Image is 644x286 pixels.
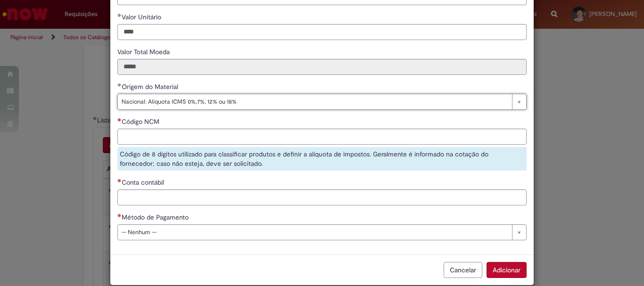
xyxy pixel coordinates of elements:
span: Necessários [117,213,122,217]
span: Origem do Material [122,82,180,91]
span: Método de Pagamento [122,213,190,221]
input: Código NCM [117,129,527,145]
span: Necessários [117,179,122,182]
span: Somente leitura - Valor Total Moeda [117,48,172,56]
span: Valor Unitário [122,13,163,21]
span: Necessários [117,118,122,122]
span: Código NCM [122,117,161,126]
span: -- Nenhum -- [122,225,507,240]
span: Obrigatório Preenchido [117,83,122,87]
input: Valor Unitário [117,24,527,40]
input: Valor Total Moeda [117,59,527,75]
button: Adicionar [487,262,527,278]
input: Conta contábil [117,189,527,205]
span: Obrigatório Preenchido [117,13,122,17]
button: Cancelar [444,262,482,278]
span: Nacional: Alíquota ICMS 0%,7%, 12% ou 18% [122,94,507,109]
span: Conta contábil [122,178,166,187]
div: Código de 8 dígitos utilizado para classificar produtos e definir a alíquota de impostos. Geralme... [117,147,527,171]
